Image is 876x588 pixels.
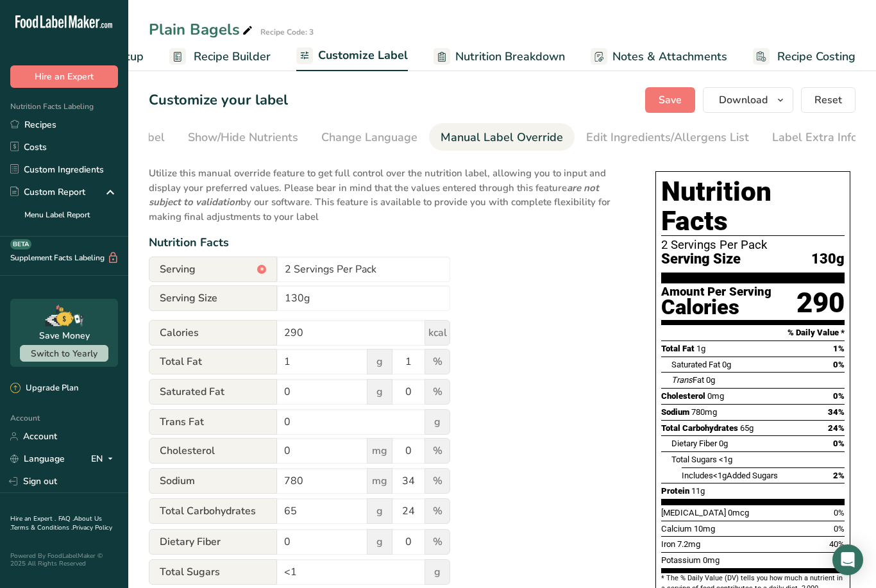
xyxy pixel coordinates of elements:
[194,48,271,65] span: Recipe Builder
[10,514,56,523] a: Hire an Expert .
[149,90,288,111] h1: Customize your label
[10,448,65,470] a: Language
[811,251,845,267] span: 130g
[91,451,118,467] div: EN
[694,524,715,533] span: 10mg
[10,514,102,532] a: About Us .
[719,455,732,464] span: <1g
[671,455,717,464] span: Total Sugars
[829,539,845,549] span: 40%
[425,438,450,464] span: %
[149,559,277,585] span: Total Sugars
[10,552,118,567] div: Powered By FoodLabelMaker © 2025 All Rights Reserved
[367,349,392,374] span: g
[425,320,450,346] span: kcal
[796,286,845,320] div: 290
[691,407,717,417] span: 780mg
[832,544,863,575] div: Open Intercom Messenger
[671,439,717,448] span: Dietary Fiber
[149,320,277,346] span: Calories
[58,514,74,523] a: FAQ .
[425,468,450,494] span: %
[425,379,450,405] span: %
[728,508,749,517] span: 0mcg
[833,360,845,369] span: 0%
[455,48,565,65] span: Nutrition Breakdown
[722,360,731,369] span: 0g
[833,391,845,401] span: 0%
[149,438,277,464] span: Cholesterol
[591,42,727,71] a: Notes & Attachments
[661,524,692,533] span: Calcium
[814,92,842,108] span: Reset
[834,524,845,533] span: 0%
[10,239,31,249] div: BETA
[833,471,845,480] span: 2%
[706,375,715,385] span: 0g
[169,42,271,71] a: Recipe Builder
[425,349,450,374] span: %
[828,407,845,417] span: 34%
[661,251,741,267] span: Serving Size
[671,360,720,369] span: Saturated Fat
[367,438,392,464] span: mg
[740,423,754,433] span: 65g
[671,375,704,385] span: Fat
[149,529,277,555] span: Dietary Fiber
[753,42,855,71] a: Recipe Costing
[149,285,277,311] span: Serving Size
[703,555,720,565] span: 0mg
[425,498,450,524] span: %
[149,234,630,251] div: Nutrition Facts
[20,345,108,362] button: Switch to Yearly
[367,379,392,405] span: g
[612,48,727,65] span: Notes & Attachments
[149,158,630,224] p: Utilize this manual override feature to get full control over the nutrition label, allowing you t...
[661,508,726,517] span: [MEDICAL_DATA]
[260,26,314,38] div: Recipe Code: 3
[425,409,450,435] span: g
[149,18,255,41] div: Plain Bagels
[367,468,392,494] span: mg
[691,486,705,496] span: 11g
[149,409,277,435] span: Trans Fat
[10,65,118,88] button: Hire an Expert
[696,344,705,353] span: 1g
[671,375,693,385] i: Trans
[661,555,701,565] span: Potassium
[661,344,695,353] span: Total Fat
[834,508,845,517] span: 0%
[321,129,417,146] div: Change Language
[659,92,682,108] span: Save
[31,348,97,360] span: Switch to Yearly
[661,391,705,401] span: Cholesterol
[828,423,845,433] span: 24%
[677,539,700,549] span: 7.2mg
[149,468,277,494] span: Sodium
[661,423,738,433] span: Total Carbohydrates
[441,129,563,146] div: Manual Label Override
[661,177,845,236] h1: Nutrition Facts
[367,529,392,555] span: g
[833,439,845,448] span: 0%
[772,129,857,146] div: Label Extra Info
[149,379,277,405] span: Saturated Fat
[661,286,771,298] div: Amount Per Serving
[425,529,450,555] span: %
[425,559,450,585] span: g
[661,325,845,340] section: % Daily Value *
[661,539,675,549] span: Iron
[661,298,771,317] div: Calories
[777,48,855,65] span: Recipe Costing
[149,498,277,524] span: Total Carbohydrates
[72,523,112,532] a: Privacy Policy
[661,407,689,417] span: Sodium
[188,129,298,146] div: Show/Hide Nutrients
[149,256,277,282] span: Serving
[10,382,78,395] div: Upgrade Plan
[703,87,793,113] button: Download
[434,42,565,71] a: Nutrition Breakdown
[719,439,728,448] span: 0g
[39,329,90,342] div: Save Money
[149,349,277,374] span: Total Fat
